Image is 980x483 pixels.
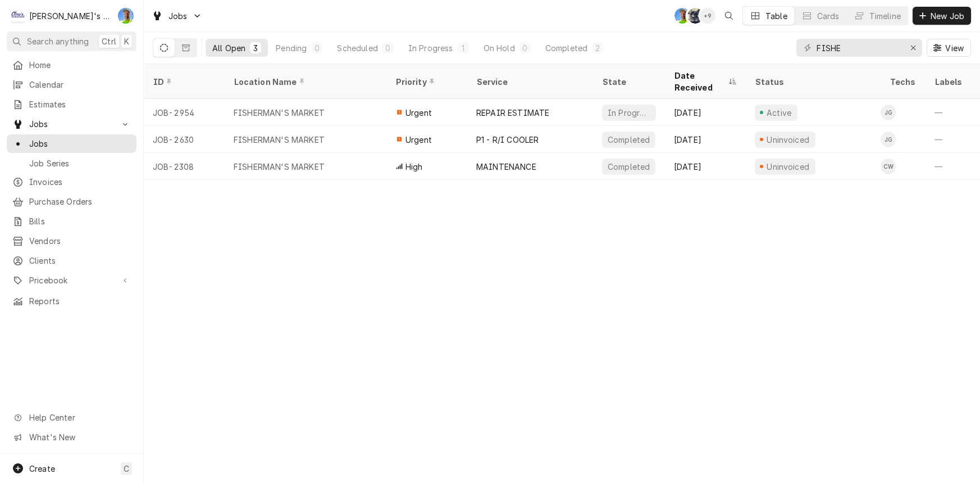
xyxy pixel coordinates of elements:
[29,235,131,247] span: Vendors
[29,138,131,150] span: Jobs
[881,159,896,174] div: CW
[29,10,112,22] div: [PERSON_NAME]'s Refrigeration
[890,76,917,88] div: Techs
[928,10,967,22] span: New Job
[337,42,377,54] div: Scheduled
[476,107,549,119] div: REPAIR ESTIMATE
[7,292,136,310] a: Reports
[665,153,746,180] div: [DATE]
[765,161,811,173] div: Uninvoiced
[118,8,134,24] div: GA
[665,126,746,153] div: [DATE]
[29,98,131,110] span: Estimates
[234,134,325,146] div: FISHERMAN'S MARKET
[720,7,738,25] button: Open search
[7,75,136,94] a: Calendar
[881,105,896,120] div: Johnny Guerra's Avatar
[10,8,26,24] div: Clay's Refrigeration's Avatar
[7,173,136,191] a: Invoices
[29,118,114,130] span: Jobs
[765,107,793,119] div: Active
[817,10,840,22] div: Cards
[904,39,922,57] button: Erase input
[405,107,432,119] span: Urgent
[687,8,703,24] div: Sarah Bendele's Avatar
[10,8,26,24] div: C
[385,42,391,54] div: 0
[7,115,136,133] a: Go to Jobs
[408,42,453,54] div: In Progress
[607,134,651,146] div: Completed
[7,428,136,446] a: Go to What's New
[7,212,136,231] a: Bills
[881,132,896,147] div: Johnny Guerra's Avatar
[476,134,539,146] div: P1 - R/I COOLER
[881,132,896,147] div: JG
[7,56,136,74] a: Home
[102,35,116,47] span: Ctrl
[476,76,582,88] div: Service
[144,99,225,126] div: JOB-2954
[29,274,114,286] span: Pricebook
[7,408,136,427] a: Go to Help Center
[29,412,130,423] span: Help Center
[147,7,207,25] a: Go to Jobs
[405,134,432,146] span: Urgent
[545,42,587,54] div: Completed
[252,42,259,54] div: 3
[7,271,136,290] a: Go to Pricebook
[674,8,690,24] div: Greg Austin's Avatar
[765,134,811,146] div: Uninvoiced
[755,76,869,88] div: Status
[29,79,131,91] span: Calendar
[29,464,55,473] span: Create
[476,161,536,173] div: MAINTENANCE
[234,76,375,88] div: Location Name
[276,42,307,54] div: Pending
[29,157,131,169] span: Job Series
[881,105,896,120] div: JG
[29,196,131,207] span: Purchase Orders
[144,126,225,153] div: JOB-2630
[665,99,746,126] div: [DATE]
[594,42,601,54] div: 2
[168,10,188,22] span: Jobs
[700,8,715,24] div: + 9
[7,31,136,51] button: Search anythingCtrlK
[27,35,89,47] span: Search anything
[943,42,966,54] span: View
[674,8,690,24] div: GA
[7,232,136,250] a: Vendors
[29,255,131,267] span: Clients
[607,161,651,173] div: Completed
[29,176,131,188] span: Invoices
[124,35,129,47] span: K
[7,95,136,114] a: Estimates
[395,76,456,88] div: Priority
[7,134,136,153] a: Jobs
[405,161,423,173] span: High
[144,153,225,180] div: JOB-2308
[607,107,651,119] div: In Progress
[118,8,134,24] div: Greg Austin's Avatar
[674,70,726,93] div: Date Received
[29,59,131,71] span: Home
[881,159,896,174] div: Cameron Ward's Avatar
[869,10,901,22] div: Timeline
[234,107,325,119] div: FISHERMAN'S MARKET
[484,42,515,54] div: On Hold
[522,42,528,54] div: 0
[124,463,129,475] span: C
[765,10,787,22] div: Table
[460,42,467,54] div: 1
[602,76,656,88] div: State
[212,42,245,54] div: All Open
[687,8,703,24] div: SB
[29,431,130,443] span: What's New
[153,76,213,88] div: ID
[29,215,131,227] span: Bills
[29,295,131,307] span: Reports
[313,42,320,54] div: 0
[7,192,136,211] a: Purchase Orders
[913,7,971,25] button: New Job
